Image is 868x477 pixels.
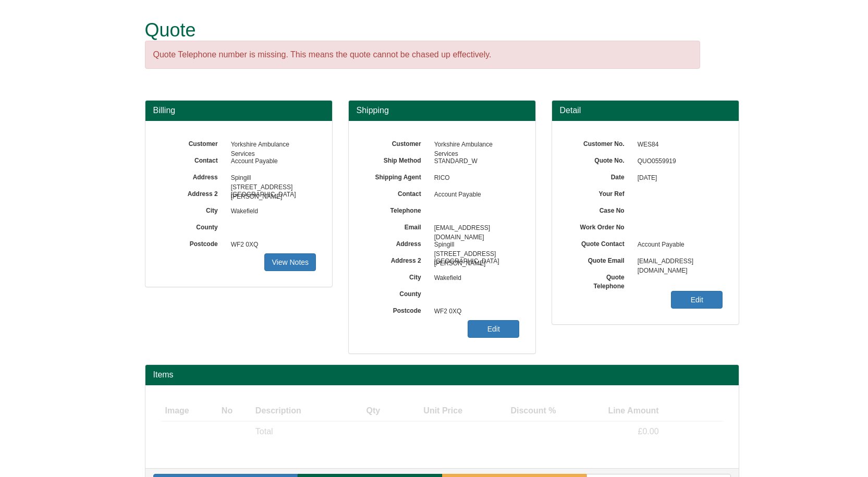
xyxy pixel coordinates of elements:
th: No [217,401,251,422]
span: Spingill [STREET_ADDRESS][PERSON_NAME] [226,170,316,187]
span: Wakefield [226,203,316,220]
span: [EMAIL_ADDRESS][DOMAIN_NAME] [632,253,723,270]
th: Line Amount [560,401,663,422]
th: Description [251,401,346,422]
span: QUO0559919 [632,153,723,170]
label: Address [364,237,429,249]
label: Quote No. [568,153,632,165]
td: Total [251,421,346,442]
span: STANDARD_W [429,153,520,170]
label: Telephone [364,203,429,215]
span: [GEOGRAPHIC_DATA] [226,187,316,203]
label: Postcode [161,237,226,249]
span: Wakefield [429,270,520,287]
label: Ship Method [364,153,429,165]
label: Your Ref [568,187,632,199]
h3: Detail [560,106,731,115]
h2: Items [153,370,731,380]
h3: Shipping [357,106,528,115]
label: County [161,220,226,232]
label: Shipping Agent [364,170,429,182]
label: Quote Email [568,253,632,265]
label: City [161,203,226,215]
label: Case No [568,203,632,215]
span: WF2 0XQ [429,303,520,320]
span: Account Payable [429,187,520,203]
span: Spingill [STREET_ADDRESS][PERSON_NAME] [429,237,520,253]
label: Contact [161,153,226,165]
span: WES84 [632,137,723,153]
span: Yorkshire Ambulance Services [429,137,520,153]
label: Quote Telephone [568,270,632,291]
label: Work Order No [568,220,632,232]
span: WF2 0XQ [226,237,316,253]
th: Discount % [467,401,560,422]
span: RICO [429,170,520,187]
a: Edit [468,320,519,338]
a: View Notes [264,253,316,271]
div: Quote Telephone number is missing. This means the quote cannot be chased up effectively. [145,41,700,69]
span: Account Payable [632,237,723,253]
label: Address 2 [364,253,429,265]
a: Edit [671,291,723,309]
label: Address 2 [161,187,226,199]
label: Contact [364,187,429,199]
label: Customer [364,137,429,149]
th: Unit Price [384,401,467,422]
span: [DATE] [632,170,723,187]
label: Email [364,220,429,232]
span: [GEOGRAPHIC_DATA] [429,253,520,270]
label: Quote Contact [568,237,632,249]
label: Address [161,170,226,182]
span: [EMAIL_ADDRESS][DOMAIN_NAME] [429,220,520,237]
th: Qty [346,401,384,422]
label: Date [568,170,632,182]
span: Account Payable [226,153,316,170]
span: Yorkshire Ambulance Services [226,137,316,153]
h3: Billing [153,106,324,115]
label: Customer No. [568,137,632,149]
label: City [364,270,429,282]
h1: Quote [145,20,700,41]
label: County [364,287,429,299]
span: £0.00 [638,427,659,436]
label: Customer [161,137,226,149]
th: Image [161,401,217,422]
label: Postcode [364,303,429,315]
